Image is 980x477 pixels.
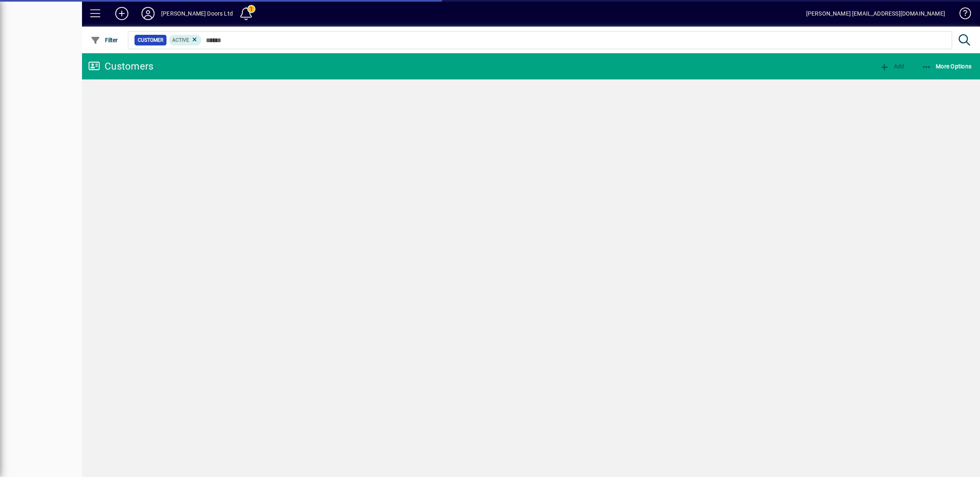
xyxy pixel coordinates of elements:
span: Filter [91,37,118,43]
button: Add [877,59,906,74]
span: Active [172,37,189,43]
span: Customer [138,36,163,44]
div: Customers [88,60,153,73]
button: Filter [89,33,120,47]
span: Add [880,63,904,70]
button: Profile [135,6,161,21]
button: More Options [920,59,974,74]
a: Knowledge Base [953,2,970,28]
div: [PERSON_NAME] Doors Ltd [161,7,233,20]
div: [PERSON_NAME] [EMAIL_ADDRESS][DOMAIN_NAME] [806,7,945,20]
span: More Options [922,63,972,70]
button: Add [109,6,135,21]
mat-chip: Activation Status: Active [169,35,202,45]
